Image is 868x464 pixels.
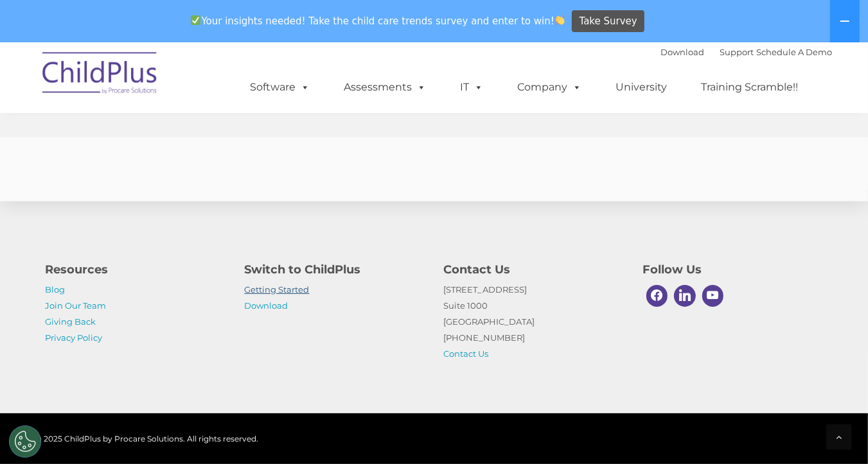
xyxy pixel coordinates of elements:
[46,261,226,279] h4: Resources
[448,74,497,100] a: IT
[643,261,823,279] h4: Follow Us
[671,282,699,310] a: Linkedin
[720,47,754,57] a: Support
[603,74,680,100] a: University
[555,15,565,25] img: 👏
[245,284,310,295] a: Getting Started
[572,10,644,33] a: Take Survey
[245,300,288,311] a: Download
[643,282,671,310] a: Facebook
[46,332,103,343] a: Privacy Policy
[46,300,107,311] a: Join Our Team
[661,47,833,57] font: |
[186,8,571,33] span: Your insights needed! Take the child care trends survey and enter to win!
[9,425,41,458] button: Cookies Settings
[757,47,833,57] a: Schedule A Demo
[238,74,323,100] a: Software
[36,43,164,107] img: ChildPlus by Procare Solutions
[444,261,624,279] h4: Contact Us
[661,47,705,57] a: Download
[332,74,439,100] a: Assessments
[191,15,200,25] img: ✅
[444,348,489,359] a: Contact Us
[505,74,595,100] a: Company
[699,282,727,310] a: Youtube
[245,261,425,279] h4: Switch to ChildPlus
[444,282,624,362] p: [STREET_ADDRESS] Suite 1000 [GEOGRAPHIC_DATA] [PHONE_NUMBER]
[46,284,66,295] a: Blog
[36,434,259,443] span: © 2025 ChildPlus by Procare Solutions. All rights reserved.
[580,10,637,33] span: Take Survey
[46,316,96,327] a: Giving Back
[689,74,811,100] a: Training Scramble!!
